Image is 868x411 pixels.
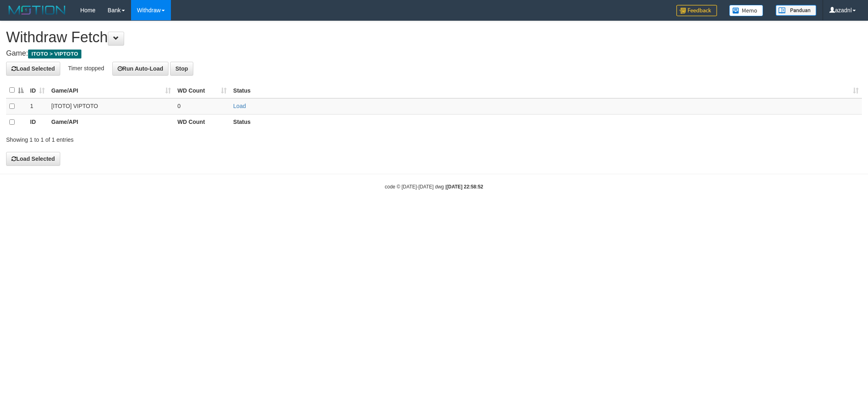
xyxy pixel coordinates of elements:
button: Run Auto-Load [112,62,169,76]
h1: Withdraw Fetch [6,29,862,45]
small: code © [DATE]-[DATE] dwg | [385,184,483,190]
th: ID [27,114,48,130]
img: panduan.png [776,5,816,16]
strong: [DATE] 22:58:52 [446,184,483,190]
th: Game/API: activate to sort column ascending [48,82,174,98]
h4: Game: [6,50,862,58]
div: Showing 1 to 1 of 1 entries [6,132,356,144]
button: Load Selected [6,62,60,76]
span: 0 [177,103,181,109]
th: WD Count [174,114,230,130]
button: Load Selected [6,152,60,166]
th: Status: activate to sort column ascending [230,82,862,98]
th: Game/API [48,114,174,130]
button: Stop [170,62,193,76]
span: Timer stopped [68,65,104,71]
img: MOTION_logo.png [6,4,68,16]
img: Feedback.jpg [676,5,717,16]
span: ITOTO > VIPTOTO [28,50,81,58]
th: WD Count: activate to sort column ascending [174,82,230,98]
th: ID: activate to sort column ascending [27,82,48,98]
img: Button%20Memo.svg [729,5,763,16]
td: [ITOTO] VIPTOTO [48,98,174,115]
td: 1 [27,98,48,115]
th: Status [230,114,862,130]
a: Load [233,103,246,109]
